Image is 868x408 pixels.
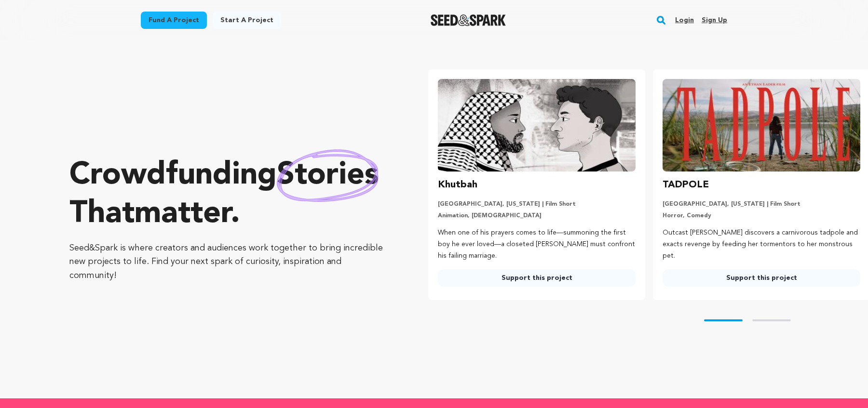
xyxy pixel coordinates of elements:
p: Animation, [DEMOGRAPHIC_DATA] [438,212,636,220]
a: Sign up [702,13,727,28]
a: Support this project [663,269,860,287]
a: Fund a project [141,12,207,29]
p: Outcast [PERSON_NAME] discovers a carnivorous tadpole and exacts revenge by feeding her tormentor... [663,227,860,262]
a: Login [675,13,694,28]
p: Horror, Comedy [663,212,860,220]
img: Khutbah image [438,79,636,171]
h3: TADPOLE [663,177,709,193]
h3: Khutbah [438,177,477,193]
p: Crowdfunding that . [69,157,390,234]
a: Start a project [213,12,281,29]
p: [GEOGRAPHIC_DATA], [US_STATE] | Film Short [438,200,636,208]
a: Support this project [438,269,636,287]
span: matter [135,199,231,230]
p: [GEOGRAPHIC_DATA], [US_STATE] | Film Short [663,200,860,208]
img: Seed&Spark Logo Dark Mode [431,14,506,26]
p: Seed&Spark is where creators and audiences work together to bring incredible new projects to life... [69,241,390,283]
img: hand sketched image [277,149,379,202]
a: Seed&Spark Homepage [431,14,506,26]
p: When one of his prayers comes to life—summoning the first boy he ever loved—a closeted [PERSON_NA... [438,227,636,262]
img: TADPOLE image [663,79,860,171]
